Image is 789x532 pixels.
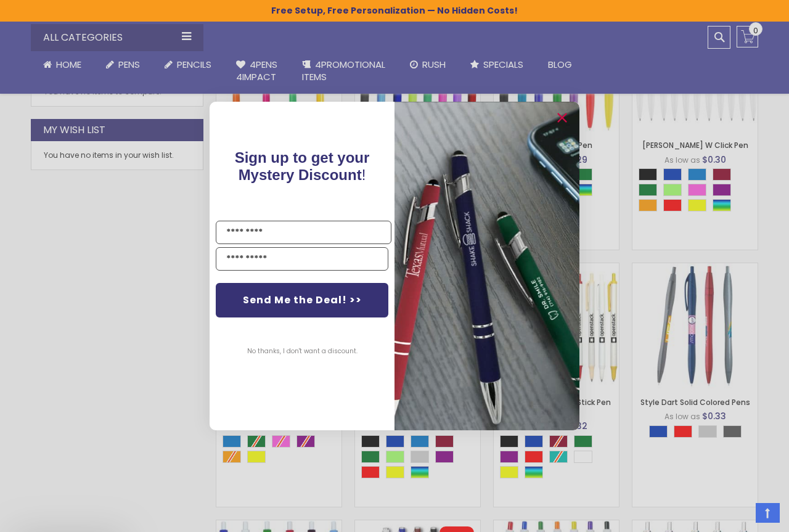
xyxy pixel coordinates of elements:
[552,108,572,128] button: Close dialog
[235,149,370,183] span: !
[235,149,370,183] span: Sign up to get your Mystery Discount
[216,283,388,317] button: Send Me the Deal! >>
[241,336,364,367] button: No thanks, I don't want a discount.
[394,102,579,430] img: pop-up-image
